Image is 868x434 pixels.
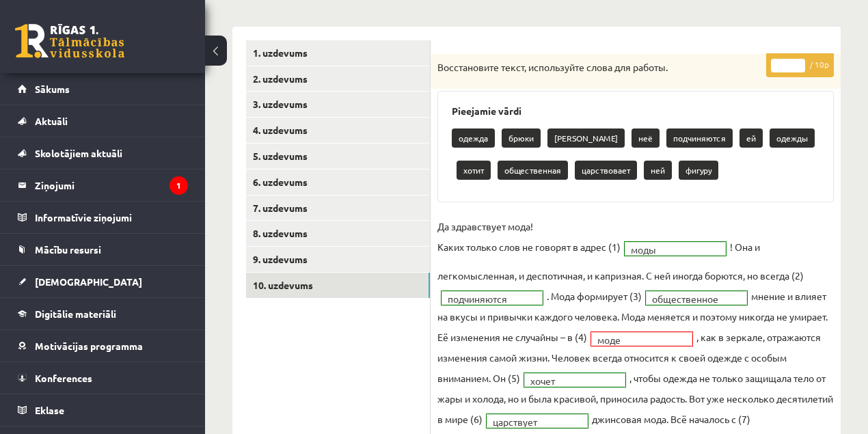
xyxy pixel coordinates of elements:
[246,92,430,117] a: 3. uzdevums
[15,24,124,58] a: Rīgas 1. Tālmācības vidusskola
[452,105,819,117] h3: Pieejamie vārdi
[35,372,92,384] span: Konferences
[18,169,188,201] a: Ziņojumi1
[487,414,588,428] a: царствует
[35,404,64,416] span: Eklase
[35,308,116,320] span: Digitālie materiāli
[591,332,692,346] a: моде
[18,105,188,137] a: Aktuāli
[452,128,495,148] p: одежда
[770,128,815,148] p: одежды
[35,275,142,288] span: [DEMOGRAPHIC_DATA]
[35,83,70,95] span: Sākums
[35,340,143,352] span: Motivācijas programma
[18,202,188,233] a: Informatīvie ziņojumi
[246,169,430,195] a: 6. uzdevums
[437,216,621,257] p: Да здравствует мода! Каких только слов не говорят в адрес (1)
[18,362,188,394] a: Konferences
[18,330,188,362] a: Motivācijas programma
[246,118,430,143] a: 4. uzdevums
[246,221,430,246] a: 8. uzdevums
[679,161,718,180] p: фигуру
[246,195,430,221] a: 7. uzdevums
[597,333,674,347] span: моде
[575,161,637,180] p: царствовает
[35,202,188,233] legend: Informatīvie ziņojumi
[35,243,101,256] span: Mācību resursi
[18,266,188,297] a: [DEMOGRAPHIC_DATA]
[35,169,188,201] legend: Ziņojumi
[246,247,430,272] a: 9. uzdevums
[493,415,569,429] span: царствует
[547,128,625,148] p: [PERSON_NAME]
[246,273,430,298] a: 10. uzdevums
[530,374,607,388] span: хочет
[18,298,188,329] a: Digitālie materiāli
[18,73,188,105] a: Sākums
[246,144,430,169] a: 5. uzdevums
[644,161,672,180] p: ней
[18,234,188,265] a: Mācību resursi
[448,292,524,306] span: подчиняются
[666,128,733,148] p: подчиняются
[766,53,834,77] p: / 10p
[442,291,543,305] a: подчиняются
[524,373,625,387] a: хочет
[35,115,68,127] span: Aktuāli
[652,292,729,306] span: общественное
[169,176,188,195] i: 1
[632,128,660,148] p: неё
[625,242,726,256] a: моды
[14,14,380,28] body: Bagātinātā teksta redaktors, wiswyg-editor-47433869360820-1760522725-203
[18,394,188,426] a: Eklase
[502,128,541,148] p: брюки
[631,243,707,256] span: моды
[246,40,430,66] a: 1. uzdevums
[457,161,491,180] p: хотит
[18,137,188,169] a: Skolotājiem aktuāli
[35,147,122,159] span: Skolotājiem aktuāli
[498,161,568,180] p: общественная
[740,128,763,148] p: ей
[437,61,765,74] p: Восстановите текст, используйте слова для работы.
[246,66,430,92] a: 2. uzdevums
[646,291,747,305] a: общественное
